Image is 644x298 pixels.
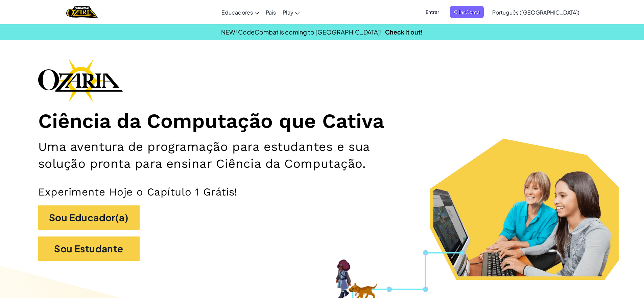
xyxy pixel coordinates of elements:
span: Educadores [221,9,253,16]
a: Ozaria by CodeCombat logo [66,5,98,19]
a: Pais [262,3,279,21]
img: Ozaria branding logo [38,59,123,102]
span: Português ([GEOGRAPHIC_DATA]) [492,9,579,16]
button: Criar Conta [450,6,484,18]
button: Sou Estudante [38,236,140,261]
a: Português ([GEOGRAPHIC_DATA]) [489,3,583,21]
img: Home [66,5,98,19]
h2: Uma aventura de programação para estudantes e sua solução pronta para ensinar Ciência da Computação. [38,138,419,172]
span: Play [283,9,293,16]
span: NEW! CodeCombat is coming to [GEOGRAPHIC_DATA]! [221,28,382,36]
p: Experimente Hoje o Capítulo 1 Grátis! [38,185,606,199]
button: Entrar [422,6,443,18]
h1: Ciência da Computação que Cativa [38,109,606,134]
button: Sou Educador(a) [38,205,140,230]
a: Play [279,3,303,21]
a: Educadores [218,3,262,21]
a: Check it out! [385,28,423,36]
